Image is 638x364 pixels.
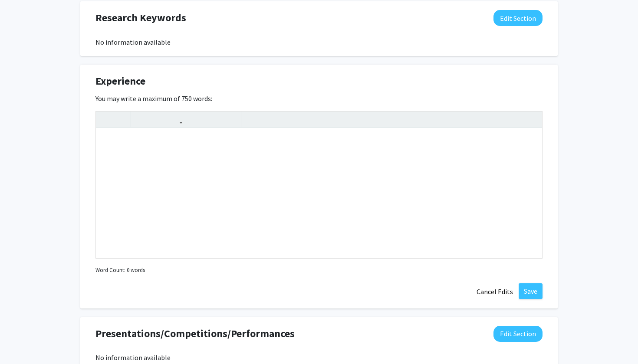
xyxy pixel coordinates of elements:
button: Save [519,283,543,299]
button: Cancel Edits [471,283,519,300]
div: No information available [95,352,543,363]
iframe: Chat [7,325,37,357]
span: Presentations/Competitions/Performances [95,326,295,341]
button: Remove format [243,111,259,127]
button: Insert Image [188,111,204,127]
button: Ordered list [224,111,239,127]
button: Edit Presentations/Competitions/Performances [493,326,543,342]
span: Research Keywords [95,10,186,26]
div: Note to users with screen readers: Please deactivate our accessibility plugin for this page as it... [96,128,542,258]
button: Insert horizontal rule [263,111,279,127]
button: Strong (Ctrl + B) [98,111,113,127]
button: Emphasis (Ctrl + I) [113,111,128,127]
label: You may write a maximum of 750 words: [95,93,212,104]
button: Subscript [148,111,164,127]
button: Unordered list [208,111,224,127]
div: No information available [95,37,543,47]
button: Superscript [133,111,148,127]
button: Edit Research Keywords [493,10,543,26]
small: Word Count: 0 words [95,266,145,274]
button: Fullscreen [525,111,540,127]
button: Link [168,111,184,127]
span: Experience [95,73,145,89]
